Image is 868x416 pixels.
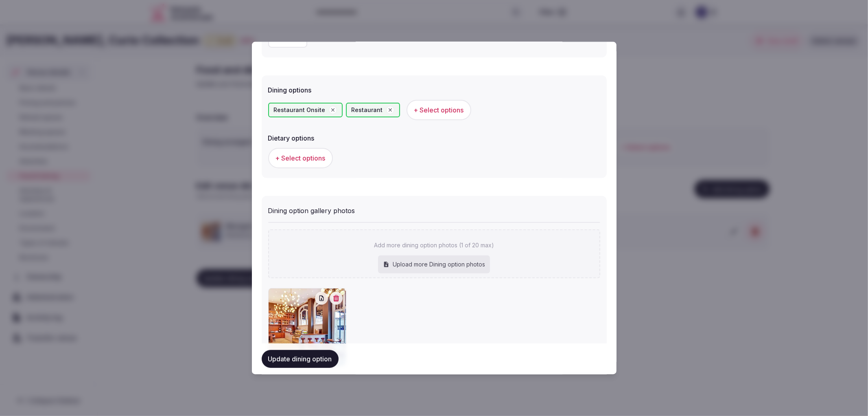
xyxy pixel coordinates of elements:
span: + Select options [414,105,464,114]
label: Dietary options [268,135,600,141]
button: + Select options [268,148,333,168]
p: Add more dining option photos (1 of 20 max) [374,241,494,249]
span: + Select options [275,154,326,163]
div: Upload more Dining option photos [378,255,490,273]
div: Restaurant [346,102,400,117]
div: Dining option gallery photos [268,202,600,216]
button: + Select options [407,99,471,120]
label: Dining options [268,86,600,93]
div: Restaurant Onsite [268,102,343,117]
button: Update dining option [262,350,339,368]
img: rv-Virginian-Lynchburg-Curio-Collection-Amenities1.jpg [269,288,346,366]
